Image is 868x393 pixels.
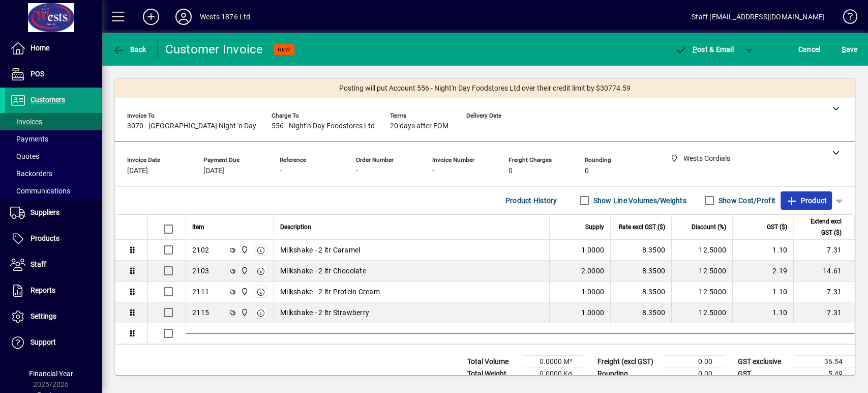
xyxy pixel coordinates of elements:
[585,221,604,233] span: Supply
[732,302,793,323] td: 1.10
[767,221,787,233] span: GST ($)
[238,286,250,297] span: Wests Cordials
[585,167,589,175] span: 0
[5,165,102,182] a: Backorders
[102,40,158,59] app-page-header-button: Back
[592,368,664,380] td: Rounding
[280,245,360,255] span: Milkshake - 2 ltr Caramel
[671,261,732,282] td: 12.5000
[796,40,823,59] button: Cancel
[794,356,855,368] td: 36.54
[617,245,665,255] div: 8.3500
[800,216,842,238] span: Extend excl GST ($)
[31,286,55,294] span: Reports
[617,287,665,297] div: 8.3500
[280,287,380,297] span: Milkshake - 2 ltr Protein Cream
[238,307,250,318] span: Wests Cordials
[432,167,434,175] span: -
[192,245,209,255] div: 2102
[592,356,664,368] td: Freight (excl GST)
[671,282,732,302] td: 12.5000
[31,96,65,104] span: Customers
[839,40,860,59] button: Save
[165,41,263,58] div: Customer Invoice
[10,170,52,178] span: Backorders
[591,195,686,206] label: Show Line Volumes/Weights
[732,282,793,302] td: 1.10
[10,135,48,143] span: Payments
[5,330,102,355] a: Support
[135,8,167,26] button: Add
[732,261,793,282] td: 2.19
[31,312,56,320] span: Settings
[127,122,256,130] span: 3070 - [GEOGRAPHIC_DATA] Night 'n Day
[390,122,448,130] span: 20 days after EOM
[733,356,794,368] td: GST exclusive
[664,368,725,380] td: 0.00
[5,130,102,148] a: Payments
[5,62,102,87] a: POS
[127,167,148,175] span: [DATE]
[203,167,224,175] span: [DATE]
[794,368,855,380] td: 5.49
[238,244,250,256] span: Wests Cordials
[280,266,366,276] span: Milkshake - 2 ltr Chocolate
[835,2,855,35] a: Knowledge Base
[280,221,311,233] span: Description
[278,46,290,53] span: NEW
[112,45,146,53] span: Back
[581,245,605,255] span: 1.0000
[505,192,557,209] span: Product History
[5,304,102,329] a: Settings
[5,182,102,200] a: Communications
[786,192,827,209] span: Product
[192,266,209,276] div: 2103
[462,368,523,380] td: Total Weight
[692,9,825,25] div: Staff [EMAIL_ADDRESS][DOMAIN_NAME]
[10,118,42,126] span: Invoices
[693,45,697,53] span: P
[617,266,665,276] div: 8.3500
[10,152,39,160] span: Quotes
[31,70,44,78] span: POS
[523,356,584,368] td: 0.0000 M³
[5,200,102,226] a: Suppliers
[5,148,102,165] a: Quotes
[29,370,73,378] span: Financial Year
[31,260,46,268] span: Staff
[716,195,775,206] label: Show Cost/Profit
[793,240,854,261] td: 7.31
[671,302,732,323] td: 12.5000
[501,191,561,210] button: Product History
[280,307,369,318] span: Milkshake - 2 ltr Strawberry
[781,191,832,210] button: Product
[466,122,468,130] span: -
[200,9,250,25] div: Wests 1876 Ltd
[280,167,282,175] span: -
[798,41,821,58] span: Cancel
[272,122,375,130] span: 556 - Night'n Day Foodstores Ltd
[462,356,523,368] td: Total Volume
[167,8,200,26] button: Profile
[793,261,854,282] td: 14.61
[31,44,49,52] span: Home
[581,266,605,276] span: 2.0000
[339,83,631,94] span: Posting will put Account 556 - Night'n Day Foodstores Ltd over their credit limit by $30774.59
[733,368,794,380] td: GST
[5,113,102,130] a: Invoices
[842,41,857,58] span: ave
[5,278,102,303] a: Reports
[664,356,725,368] td: 0.00
[10,187,70,195] span: Communications
[675,45,734,53] span: ost & Email
[692,221,726,233] span: Discount (%)
[523,368,584,380] td: 0.0000 Kg
[581,287,605,297] span: 1.0000
[508,167,513,175] span: 0
[192,307,209,318] div: 2115
[619,221,665,233] span: Rate excl GST ($)
[110,40,149,59] button: Back
[671,240,732,261] td: 12.5000
[732,240,793,261] td: 1.10
[842,45,846,53] span: S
